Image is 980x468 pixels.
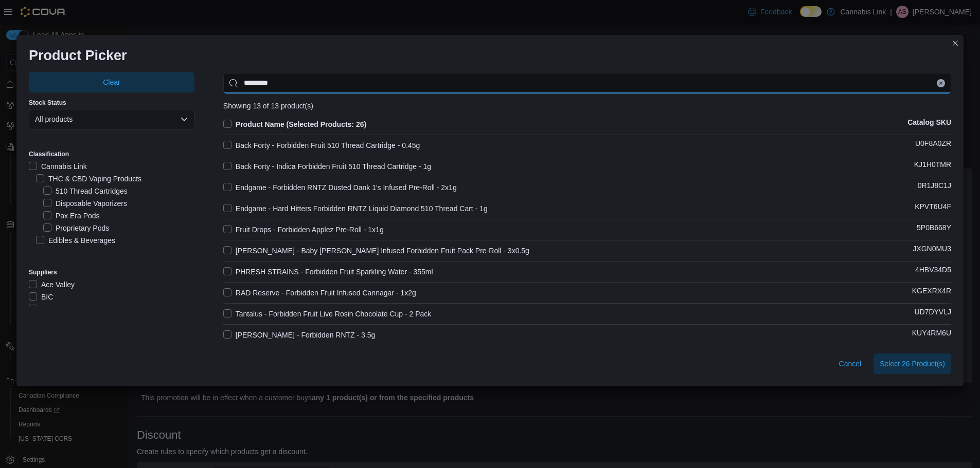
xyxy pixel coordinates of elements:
[918,181,951,194] p: 0R1J8C1J
[880,359,945,369] span: Select 26 Product(s)
[36,234,115,247] label: Edibles & Beverages
[915,139,951,152] p: U0F8A0ZR
[907,118,951,130] p: Catalog SKU
[103,77,120,87] span: Clear
[223,102,951,110] div: Showing 13 of 13 product(s)
[917,223,951,236] p: 5P0B668Y
[914,308,951,320] p: UD7DYVLJ
[29,47,127,64] h1: Product Picker
[29,278,75,291] label: Ace Valley
[223,73,951,93] input: Use aria labels when no actual label is in use
[835,353,866,374] button: Cancel
[223,202,488,215] label: Endgame - Hard Hitters Forbidden RNTZ Liquid Diamond 510 Thread Cart - 1g
[29,72,194,92] button: Clear
[949,37,961,49] button: Closes this modal window
[223,266,433,278] label: PHRESH STRAINS - Forbidden Fruit Sparkling Water - 355ml
[223,308,432,320] label: Tantalus - Forbidden Fruit Live Rosin Chocolate Cup - 2 Pack
[223,118,366,130] label: Product Name (Selected Products: 26)
[43,210,100,222] label: Pax Era Pods
[223,245,529,257] label: [PERSON_NAME] - Baby [PERSON_NAME] Infused Forbidden Fruit Pack Pre-Roll - 3x0.5g
[937,79,945,87] button: Clear input
[223,287,416,299] label: RAD Reserve - Forbidden Fruit Infused Cannagar - 1x2g
[29,150,69,158] label: Classification
[874,353,951,374] button: Select 26 Product(s)
[223,329,376,341] label: [PERSON_NAME] - Forbidden RNTZ - 3.5g
[29,303,67,315] label: Bzz Box
[43,185,128,197] label: 510 Thread Cartridges
[912,329,951,341] p: KUY4RM6U
[915,202,951,215] p: KPVT6U4F
[912,287,951,299] p: KGEXRX4R
[36,173,141,185] label: THC & CBD Vaping Products
[43,197,127,210] label: Disposable Vaporizers
[223,181,457,194] label: Endgame - Forbidden RNTZ Dusted Dank 1's Infused Pre-Roll - 2x1g
[223,139,420,152] label: Back Forty - Forbidden Fruit 510 Thread Cartridge - 0.45g
[43,222,109,234] label: Proprietary Pods
[223,160,431,173] label: Back Forty - Indica Forbidden Fruit 510 Thread Cartridge - 1g
[29,160,87,173] label: Cannabis Link
[29,291,53,303] label: BIC
[839,359,862,369] span: Cancel
[29,109,194,129] button: All products
[29,99,66,107] label: Stock Status
[915,266,951,278] p: 4HBV34D5
[43,247,99,259] label: Baked Goods
[913,245,951,257] p: JXGN0MU3
[29,268,57,276] label: Suppliers
[223,223,384,236] label: Fruit Drops - Forbidden Applez Pre-Roll - 1x1g
[914,160,951,173] p: KJ1H0TMR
